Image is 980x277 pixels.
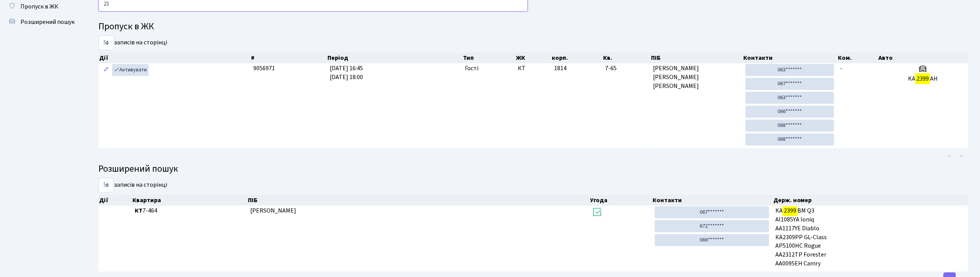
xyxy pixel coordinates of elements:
[650,52,743,63] th: ПІБ
[98,178,167,193] label: записів на сторінці
[250,52,327,63] th: #
[20,2,58,11] span: Пропуск в ЖК
[98,52,250,63] th: Дії
[112,64,149,76] a: Активувати
[783,205,797,216] mark: 2399
[589,195,652,206] th: Угода
[602,52,650,63] th: Кв.
[878,52,969,63] th: Авто
[773,195,969,206] th: Держ. номер
[98,21,968,32] h4: Пропуск в ЖК
[743,52,837,63] th: Контакти
[98,195,132,206] th: Дії
[135,206,244,215] span: 7-464
[653,64,739,91] span: [PERSON_NAME] [PERSON_NAME] [PERSON_NAME]
[916,73,930,84] mark: 2399
[98,35,114,50] select: записів на сторінці
[518,64,548,73] span: КТ
[775,206,965,268] span: KA BM Q3 АІ1085YA Ioniq AA1117YE Diablo КА2309РР GL-Class АР5100НС Rogue AA2312TP Forester АА0095...
[551,52,602,63] th: корп.
[554,64,566,73] span: 1814
[462,52,515,63] th: Тип
[20,18,75,26] span: Розширений пошук
[132,195,247,206] th: Квартира
[881,75,965,83] h5: KA AH
[840,64,843,73] span: -
[253,64,275,73] span: 9056971
[465,64,479,73] span: Гості
[247,195,589,206] th: ПІБ
[250,206,296,215] span: [PERSON_NAME]
[330,64,363,81] span: [DATE] 16:45 [DATE] 18:00
[837,52,878,63] th: Ком.
[652,195,773,206] th: Контакти
[135,206,142,215] b: КТ
[605,64,647,73] span: 7-65
[98,178,114,193] select: записів на сторінці
[515,52,551,63] th: ЖК
[4,14,81,30] a: Розширений пошук
[98,164,968,175] h4: Розширений пошук
[98,35,167,50] label: записів на сторінці
[102,64,111,76] a: Редагувати
[327,52,462,63] th: Період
